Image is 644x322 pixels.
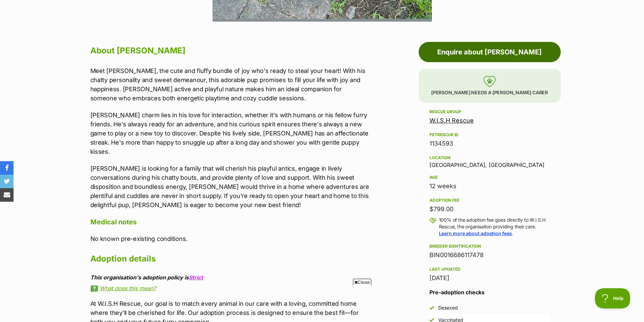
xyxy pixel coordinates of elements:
div: Adoption fee [429,198,550,203]
div: [DATE] [429,273,550,283]
h2: Adoption details [90,251,370,266]
div: Rescue group [429,109,550,115]
div: PetRescue ID [429,132,550,138]
h4: Medical notes [90,218,370,226]
h3: Pre-adoption checks [429,288,550,296]
div: Location [429,155,550,160]
p: 100% of the adoption fee goes directly to W.I.S.H Rescue, the organisation providing their care. . [439,217,550,237]
div: [GEOGRAPHIC_DATA], [GEOGRAPHIC_DATA] [429,154,550,168]
div: Breeder identification [429,244,550,249]
div: BIN0016686117478 [429,250,550,260]
iframe: Help Scout Beacon - Open [595,288,630,308]
p: Meet [PERSON_NAME], the cute and fluffy bundle of joy who's ready to steal your heart! With his c... [90,66,370,103]
div: Age [429,175,550,180]
p: No known pre-existing conditions. [90,234,370,243]
div: Desexed [438,304,458,311]
p: [PERSON_NAME] needs a [PERSON_NAME] carer [419,69,561,103]
p: [PERSON_NAME] is looking for a family that will cherish his playful antics, engage in lively conv... [90,164,370,209]
h2: About [PERSON_NAME] [90,43,370,58]
a: W.I.S.H Rescue [429,117,474,124]
iframe: Advertisement [199,288,445,319]
div: 12 weeks [429,181,550,191]
div: Last updated [429,267,550,272]
a: Enquire about [PERSON_NAME] [419,42,561,62]
div: 1134593 [429,139,550,148]
a: Strict [189,274,203,281]
a: Learn more about adoption fees [439,230,512,236]
span: Close [353,279,371,286]
div: This organisation's adoption policy is [90,274,370,280]
a: What does this mean? [90,285,370,291]
p: [PERSON_NAME] charm lies in his love for interaction, whether it's with humans or his fellow furr... [90,110,370,156]
div: $799.00 [429,204,550,214]
img: foster-care-31f2a1ccfb079a48fc4dc6d2a002ce68c6d2b76c7ccb9e0da61f6cd5abbf869a.svg [483,76,496,87]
